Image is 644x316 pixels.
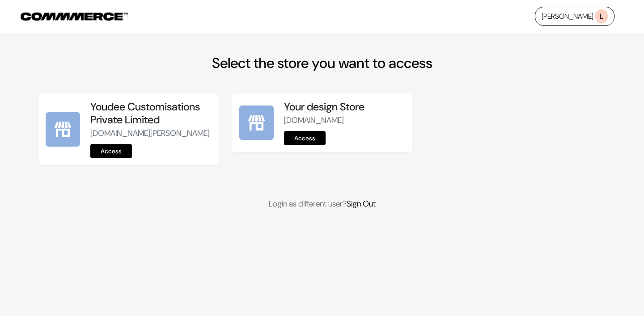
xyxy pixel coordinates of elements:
img: Your design Store [239,105,274,140]
p: [DOMAIN_NAME] [284,114,404,126]
p: [DOMAIN_NAME][PERSON_NAME] [90,127,211,139]
a: Access [90,144,132,158]
span: L [595,9,608,23]
img: COMMMERCE [21,13,128,21]
a: Sign Out [347,198,376,209]
a: [PERSON_NAME]L [535,7,614,26]
h5: Your design Store [284,101,404,114]
img: Youdee Customisations Private Limited [46,112,80,147]
a: Access [284,131,326,145]
h2: Select the store you want to access [38,55,606,72]
h5: Youdee Customisations Private Limited [90,101,211,126]
p: Login as different user? [38,198,606,210]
